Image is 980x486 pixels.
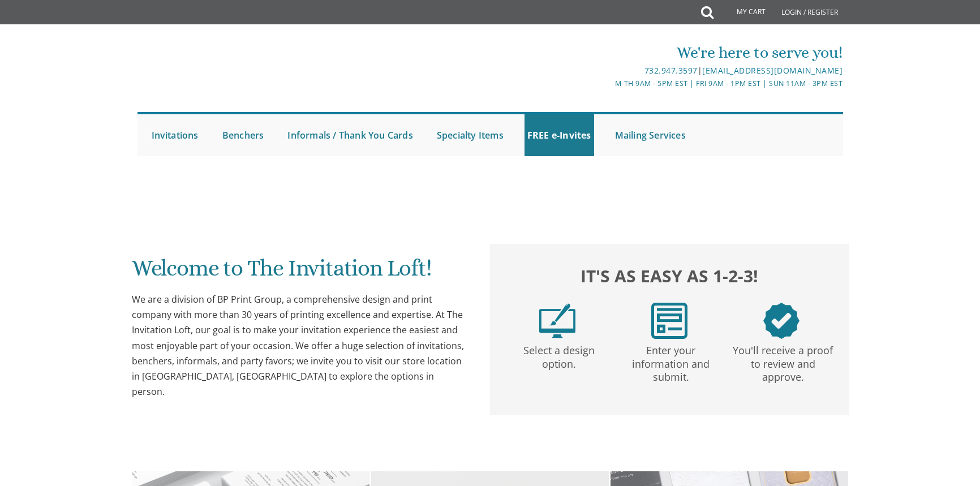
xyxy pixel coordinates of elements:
[763,303,800,339] img: step3.png
[651,303,687,339] img: step2.png
[373,41,843,64] div: We're here to serve you!
[617,339,725,384] p: Enter your information and submit.
[525,114,594,156] a: FREE e-Invites
[434,114,506,156] a: Specialty Items
[505,339,613,371] p: Select a design option.
[132,256,468,289] h1: Welcome to The Invitation Loft!
[612,114,689,156] a: Mailing Services
[220,114,267,156] a: Benchers
[644,65,698,76] a: 732.947.3597
[702,65,843,76] a: [EMAIL_ADDRESS][DOMAIN_NAME]
[373,64,843,78] div: |
[132,292,468,399] div: We are a division of BP Print Group, a comprehensive design and print company with more than 30 y...
[149,114,201,156] a: Invitations
[712,1,773,24] a: My Cart
[729,339,837,384] p: You'll receive a proof to review and approve.
[501,263,837,289] h2: It's as easy as 1-2-3!
[285,114,415,156] a: Informals / Thank You Cards
[373,78,843,89] div: M-Th 9am - 5pm EST | Fri 9am - 1pm EST | Sun 11am - 3pm EST
[539,303,575,339] img: step1.png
